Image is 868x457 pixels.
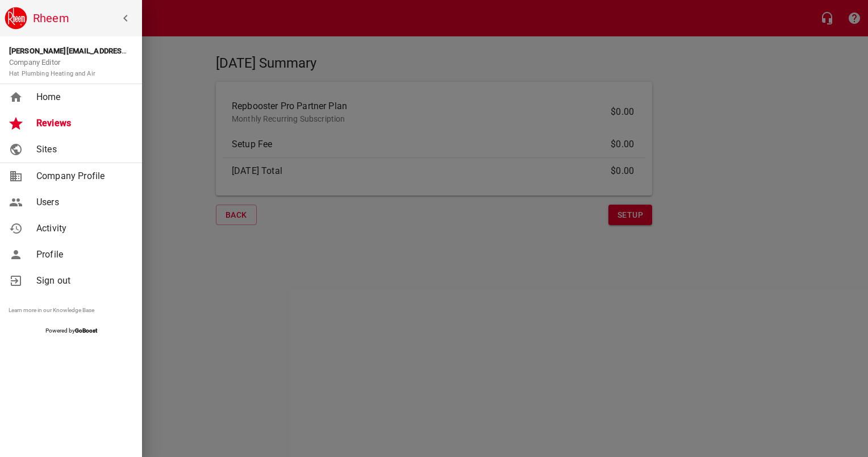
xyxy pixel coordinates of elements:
[36,274,128,288] span: Sign out
[9,47,244,55] strong: [PERSON_NAME][EMAIL_ADDRESS][PERSON_NAME][DOMAIN_NAME]
[75,327,97,334] strong: GoBoost
[36,248,128,261] span: Profile
[36,143,128,156] span: Sites
[9,58,95,78] span: Company Editor
[36,196,128,209] span: Users
[9,70,95,77] small: Hat Plumbing Heating and Air
[5,7,27,30] img: rheem.png
[45,327,97,334] span: Powered by
[36,169,128,183] span: Company Profile
[36,117,128,130] span: Reviews
[33,9,137,27] h6: Rheem
[36,222,128,235] span: Activity
[9,307,94,313] a: Learn more in our Knowledge Base
[36,90,128,104] span: Home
